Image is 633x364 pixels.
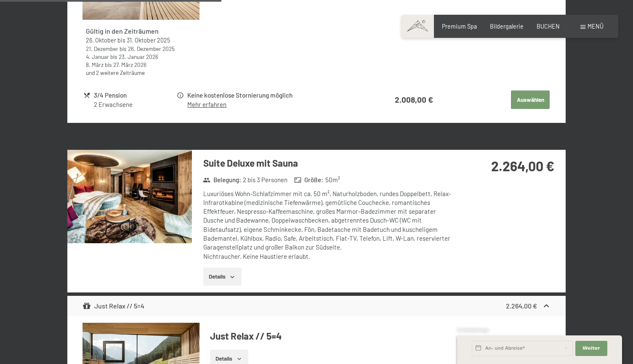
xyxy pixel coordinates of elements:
div: bis [86,36,196,45]
button: Details [203,268,242,286]
time: 04.01.2026 [86,53,109,60]
h4: Just Relax // 5=4 [210,329,551,343]
span: Menü [588,23,604,30]
strong: 2.264,00 € [506,302,537,310]
h3: Suite Deluxe mit Sauna [203,157,454,170]
time: 23.01.2026 [119,53,158,60]
strong: Belegung : [203,175,241,184]
div: bis [86,45,196,53]
span: 2 bis 3 Personen [243,175,287,184]
time: 08.03.2026 [86,61,104,68]
span: Weiter [582,345,600,352]
time: 26.12.2025 [128,45,175,52]
button: Auswählen [511,90,550,109]
div: bis [86,53,196,61]
time: 27.03.2026 [113,61,146,68]
div: Keine kostenlose Stornierung möglich [187,90,362,100]
strong: Größe : [294,175,324,184]
a: Bildergalerie [490,23,524,30]
div: 3/4 Pension [94,90,176,100]
a: BUCHEN [537,23,560,30]
strong: 2.008,00 € [395,95,433,104]
div: bis [86,61,196,69]
strong: 2.264,00 € [491,158,554,174]
div: Just Relax // 5=42.264,00 € [67,296,566,316]
span: Schnellanfrage [457,327,489,332]
time: 31.10.2025 [127,37,170,44]
button: Weiter [575,341,607,356]
a: Premium Spa [442,23,477,30]
div: Just Relax // 5=4 [82,301,145,311]
span: 50 m² [325,175,340,184]
div: Luxuriöses Wohn-Schlafzimmer mit ca. 50 m², Naturholzboden, rundes Doppelbett, Relax-Infrarotkabi... [203,189,454,261]
time: 26.10.2025 [86,37,116,44]
a: Mehr erfahren [187,101,226,108]
strong: Gültig in den Zeiträumen [86,27,159,35]
div: 2 Erwachsene [94,100,176,109]
time: 21.12.2025 [86,45,118,52]
a: und 2 weitere Zeiträume [86,69,145,76]
img: mss_renderimg.php [67,150,192,243]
